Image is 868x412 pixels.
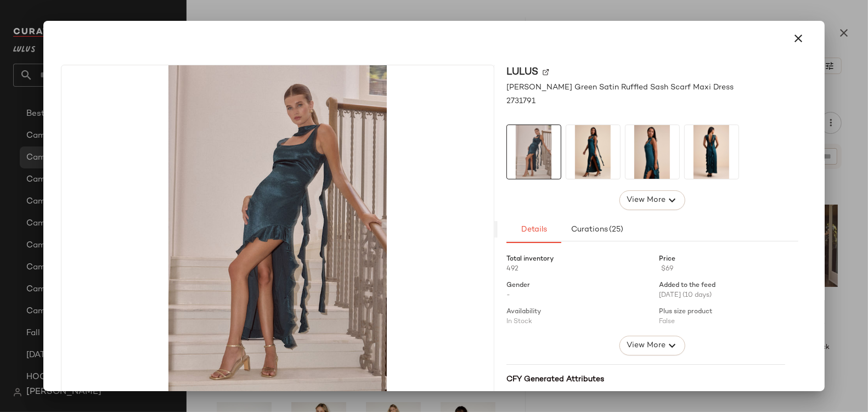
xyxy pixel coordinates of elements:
[685,125,739,179] img: 2731791_04_back_2025-09-24.jpg
[506,374,785,385] div: CFY Generated Attributes
[506,82,734,93] span: [PERSON_NAME] Green Satin Ruffled Sash Scarf Maxi Dress
[626,339,666,352] span: View More
[507,125,561,179] img: 13199306_2731791.jpg
[626,194,666,207] span: View More
[571,225,623,234] span: Curations
[619,336,685,355] button: View More
[520,225,547,234] span: Details
[506,65,538,80] span: Lulus
[61,65,494,393] img: 13199306_2731791.jpg
[543,69,549,75] img: svg%3e
[566,125,620,179] img: 2731791_05_side_2025-09-24.jpg
[506,95,536,107] span: 2731791
[619,190,685,210] button: View More
[625,125,679,179] img: 2731791_03_detail_2025-09-24.jpg
[608,225,623,234] span: (25)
